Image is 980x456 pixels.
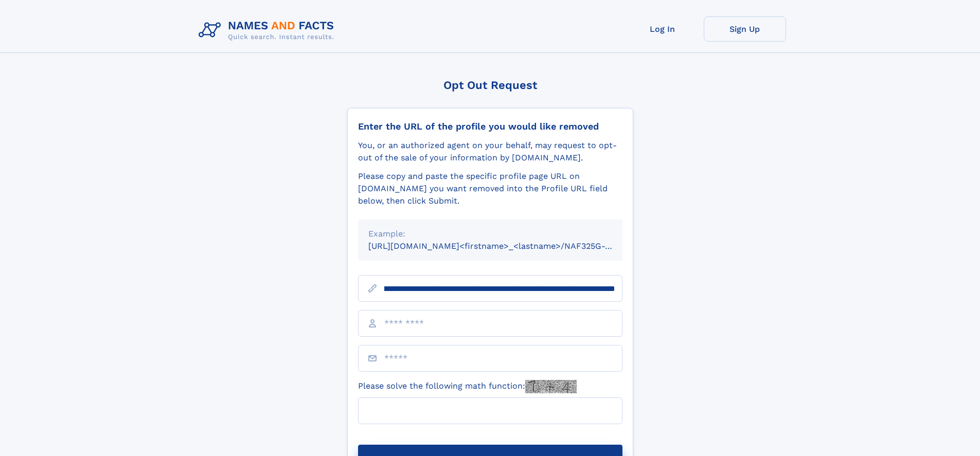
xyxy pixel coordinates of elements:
[621,16,704,42] a: Log In
[358,139,622,164] div: You, or an authorized agent on your behalf, may request to opt-out of the sale of your informatio...
[358,170,622,207] div: Please copy and paste the specific profile page URL on [DOMAIN_NAME] you want removed into the Pr...
[368,228,612,240] div: Example:
[358,380,577,393] label: Please solve the following math function:
[347,79,633,92] div: Opt Out Request
[358,121,622,132] div: Enter the URL of the profile you would like removed
[194,16,343,44] img: Logo Names and Facts
[368,241,642,251] small: [URL][DOMAIN_NAME]<firstname>_<lastname>/NAF325G-xxxxxxxx
[704,16,786,42] a: Sign Up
